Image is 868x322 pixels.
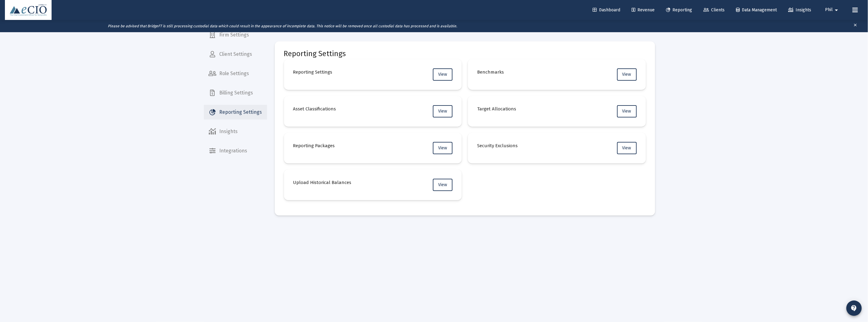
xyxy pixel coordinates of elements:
[627,4,660,16] a: Revenue
[477,105,516,113] h4: Target Allocations
[438,182,447,187] span: View
[204,144,267,158] a: Integrations
[833,4,840,16] mat-icon: arrow_drop_down
[850,305,858,312] mat-icon: contact_support
[661,4,697,16] a: Reporting
[433,142,453,154] button: View
[632,7,655,13] span: Revenue
[788,7,812,13] span: Insights
[731,4,782,16] a: Data Management
[293,179,352,186] h4: Upload Historical Balances
[588,4,625,16] a: Dashboard
[438,72,447,77] span: View
[293,105,336,113] h4: Asset Classifications
[617,105,637,117] button: View
[10,4,47,16] img: Dashboard
[438,145,447,151] span: View
[818,4,848,16] button: Phil
[438,109,447,114] span: View
[204,86,267,100] a: Billing Settings
[853,21,858,31] mat-icon: clear
[617,142,637,154] button: View
[293,68,333,76] h4: Reporting Settings
[784,4,816,16] a: Insights
[699,4,730,16] a: Clients
[433,179,453,191] button: View
[433,105,453,117] button: View
[477,68,504,76] h4: Benchmarks
[204,47,267,62] a: Client Settings
[617,68,637,81] button: View
[736,7,777,13] span: Data Management
[666,7,692,13] span: Reporting
[593,7,621,13] span: Dashboard
[622,72,631,77] span: View
[204,105,267,120] a: Reporting Settings
[204,28,267,42] a: Firm Settings
[204,66,267,81] a: Role Settings
[433,68,453,81] button: View
[477,142,518,149] h4: Security Exclusions
[704,7,725,13] span: Clients
[825,7,833,13] span: Phil
[622,109,631,114] span: View
[108,24,457,28] i: Please be advised that BridgeFT is still processing custodial data which could result in the appe...
[622,145,631,151] span: View
[204,124,267,139] a: Insights
[284,51,346,57] mat-card-title: Reporting Settings
[293,142,335,149] h4: Reporting Packages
